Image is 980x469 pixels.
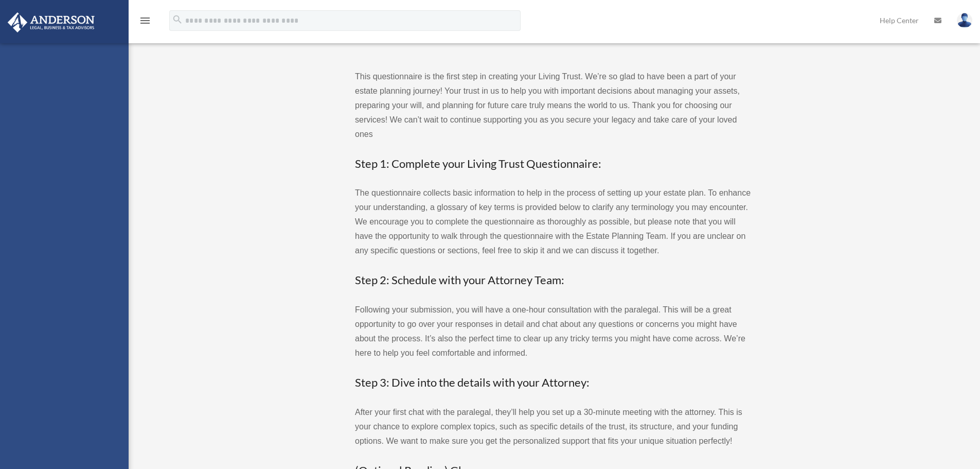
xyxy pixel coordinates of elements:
i: menu [139,14,151,27]
img: Anderson Advisors Platinum Portal [5,12,98,32]
img: User Pic [957,13,972,28]
h3: Step 2: Schedule with your Attorney Team: [355,272,751,288]
p: The questionnaire collects basic information to help in the process of setting up your estate pla... [355,186,751,258]
h3: Step 3: Dive into the details with your Attorney: [355,375,751,391]
p: This questionnaire is the first step in creating your Living Trust. We’re so glad to have been a ... [355,70,751,142]
a: menu [139,18,151,27]
p: After your first chat with the paralegal, they’ll help you set up a 30-minute meeting with the at... [355,405,751,448]
p: Following your submission, you will have a one-hour consultation with the paralegal. This will be... [355,303,751,360]
i: search [172,14,183,25]
h3: Step 1: Complete your Living Trust Questionnaire: [355,156,751,172]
